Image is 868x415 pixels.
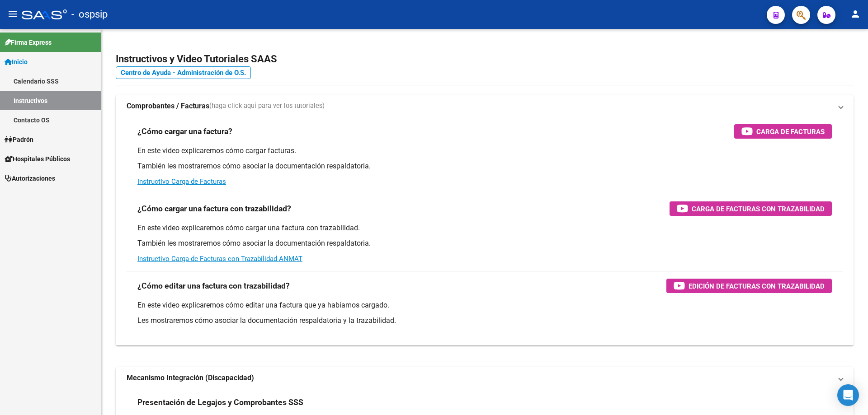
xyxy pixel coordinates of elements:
[137,255,302,263] a: Instructivo Carga de Facturas con Trazabilidad ANMAT
[116,95,854,117] mat-expansion-panel-header: Comprobantes / Facturas(haga click aquí para ver los tutoriales)
[756,126,825,137] span: Carga de Facturas
[71,5,108,24] span: - ospsip
[116,117,854,345] div: Comprobantes / Facturas(haga click aquí para ver los tutoriales)
[137,300,832,310] p: En este video explicaremos cómo editar una factura que ya habíamos cargado.
[137,223,832,233] p: En este video explicaremos cómo cargar una factura con trazabilidad.
[209,101,325,111] span: (haga click aquí para ver los tutoriales)
[116,367,854,389] mat-expansion-panel-header: Mecanismo Integración (Discapacidad)
[137,146,832,156] p: En este video explicaremos cómo cargar facturas.
[5,57,28,67] span: Inicio
[137,396,303,409] h3: Presentación de Legajos y Comprobantes SSS
[137,316,832,326] p: Les mostraremos cómo asociar la documentación respaldatoria y la trazabilidad.
[137,280,290,292] h3: ¿Cómo editar una factura con trazabilidad?
[670,201,832,216] button: Carga de Facturas con Trazabilidad
[5,135,33,145] span: Padrón
[116,51,854,68] h2: Instructivos y Video Tutoriales SAAS
[734,124,832,139] button: Carga de Facturas
[5,173,55,183] span: Autorizaciones
[7,9,18,19] mat-icon: menu
[127,101,209,111] strong: Comprobantes / Facturas
[127,373,254,383] strong: Mecanismo Integración (Discapacidad)
[692,203,825,214] span: Carga de Facturas con Trazabilidad
[137,161,832,171] p: También les mostraremos cómo asociar la documentación respaldatoria.
[137,238,832,248] p: También les mostraremos cómo asociar la documentación respaldatoria.
[5,37,52,47] span: Firma Express
[850,9,861,19] mat-icon: person
[689,280,825,292] span: Edición de Facturas con Trazabilidad
[666,279,832,293] button: Edición de Facturas con Trazabilidad
[116,66,251,79] a: Centro de Ayuda - Administración de O.S.
[5,154,70,164] span: Hospitales Públicos
[137,177,226,186] a: Instructivo Carga de Facturas
[137,202,291,215] h3: ¿Cómo cargar una factura con trazabilidad?
[837,384,859,406] div: Open Intercom Messenger
[137,125,232,138] h3: ¿Cómo cargar una factura?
